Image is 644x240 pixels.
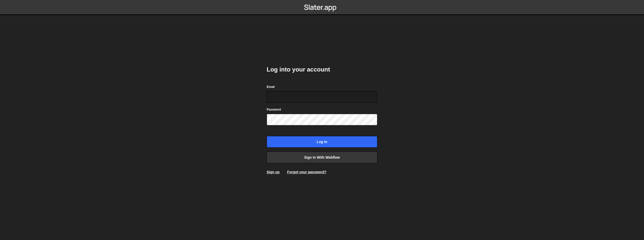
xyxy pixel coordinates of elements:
[267,107,281,112] label: Password
[267,84,275,89] label: Email
[267,65,377,74] h2: Log into your account
[267,136,377,148] input: Log in
[267,152,377,163] a: Sign in with Webflow
[267,170,279,174] a: Sign up
[287,170,326,174] a: Forgot your password?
